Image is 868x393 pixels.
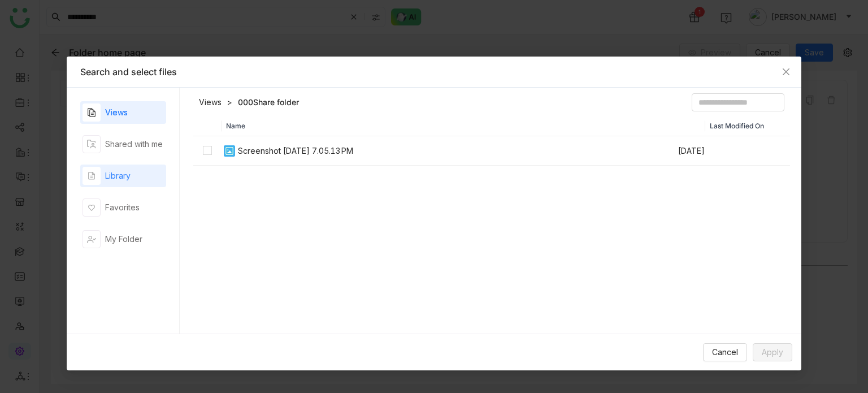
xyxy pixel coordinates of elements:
div: Views [105,106,128,119]
div: Search and select files [80,66,788,78]
th: Name [222,116,705,136]
button: Cancel [703,343,747,361]
div: My Folder [105,233,142,245]
button: Apply [753,343,792,361]
div: Favorites [105,201,140,214]
td: [DATE] [677,136,762,166]
a: Views [199,97,222,108]
a: 000Share folder [238,97,299,108]
div: Screenshot [DATE] 7.05.13 PM [238,145,353,157]
span: Cancel [712,346,738,359]
th: Last Modified On [705,116,790,136]
div: Library [105,170,131,182]
img: png.svg [223,144,236,158]
div: Shared with me [105,138,163,150]
button: Close [771,57,801,87]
